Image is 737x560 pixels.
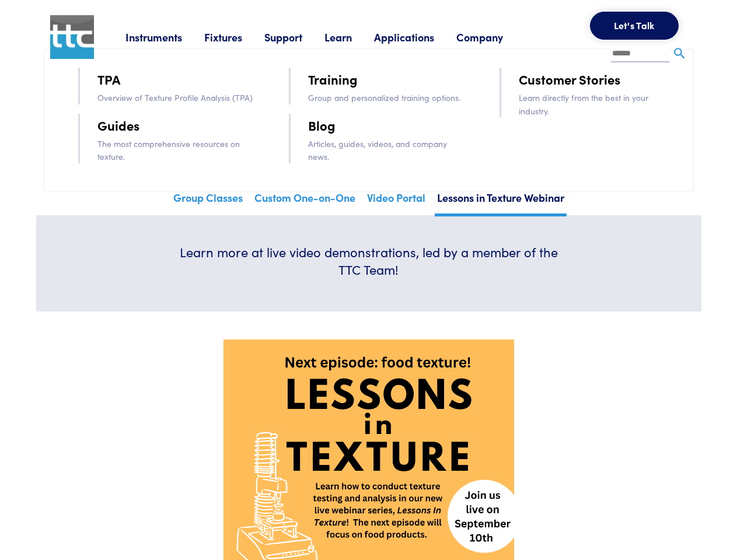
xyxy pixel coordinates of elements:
[97,137,256,163] p: The most comprehensive resources on texture.
[97,69,120,89] a: TPA
[171,188,245,213] a: Group Classes
[173,243,565,279] h6: Learn more at live video demonstrations, led by a member of the TTC Team!
[590,12,679,40] button: Let's Talk
[308,91,467,104] p: Group and personalized training options.
[264,30,324,44] a: Support
[125,30,204,44] a: Instruments
[435,188,567,216] a: Lessons in Texture Webinar
[456,30,525,44] a: Company
[365,188,428,213] a: Video Portal
[50,15,94,59] img: ttc_logo_1x1_v1.0.png
[252,188,358,213] a: Custom One-on-One
[308,115,336,135] a: Blog
[519,69,620,89] a: Customer Stories
[97,115,139,135] a: Guides
[308,69,358,89] a: Training
[519,91,677,117] p: Learn directly from the best in your industry.
[374,30,456,44] a: Applications
[204,30,264,44] a: Fixtures
[97,91,256,104] p: Overview of Texture Profile Analysis (TPA)
[324,30,374,44] a: Learn
[308,137,467,163] p: Articles, guides, videos, and company news.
